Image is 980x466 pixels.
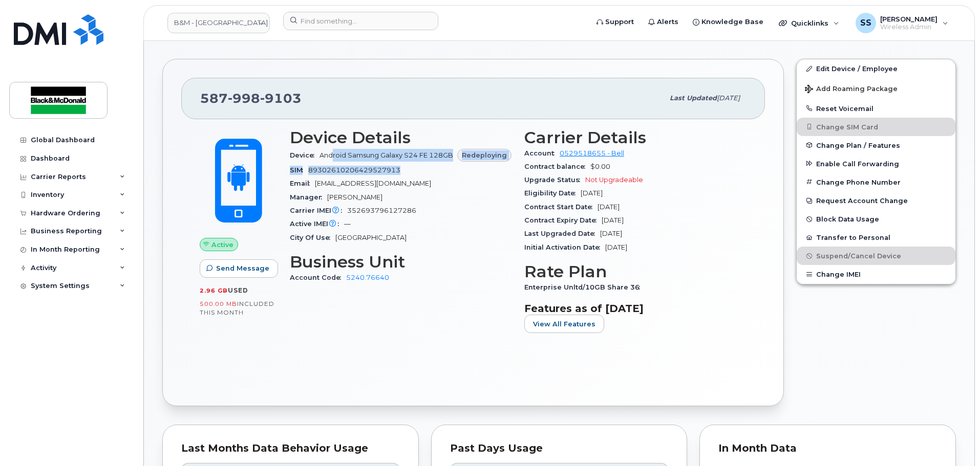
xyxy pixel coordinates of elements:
[290,151,319,159] span: Device
[524,262,747,281] h3: Rate Plan
[228,91,260,106] span: 998
[860,17,871,29] span: SS
[605,17,634,27] span: Support
[260,91,302,106] span: 9103
[797,191,955,210] button: Request Account Change
[290,180,315,187] span: Email
[560,149,624,157] a: 0529518655 - Bell
[290,207,347,214] span: Carrier IMEI
[524,203,598,211] span: Contract Start Date
[797,247,955,265] button: Suspend/Cancel Device
[344,220,351,228] span: —
[797,265,955,283] button: Change IMEI
[290,274,346,281] span: Account Code
[880,15,938,23] span: [PERSON_NAME]
[797,210,955,228] button: Block Data Usage
[791,19,828,27] span: Quicklinks
[772,13,846,33] div: Quicklinks
[290,253,512,271] h3: Business Unit
[524,216,602,224] span: Contract Expiry Date
[797,154,955,173] button: Enable Call Forwarding
[290,166,308,174] span: SIM
[167,13,270,33] a: B&M - Alberta
[533,319,595,329] span: View All Features
[327,193,382,201] span: [PERSON_NAME]
[797,173,955,191] button: Change Phone Number
[641,12,686,32] a: Alerts
[670,94,717,102] span: Last updated
[797,228,955,247] button: Transfer to Personal
[347,207,416,214] span: 352693796127286
[524,243,605,251] span: Initial Activation Date
[797,118,955,136] button: Change SIM Card
[524,149,560,157] span: Account
[181,443,400,454] div: Last Months Data Behavior Usage
[524,230,600,237] span: Last Upgraded Date
[524,189,581,197] span: Eligibility Date
[200,91,302,106] span: 587
[211,240,233,250] span: Active
[797,78,955,99] button: Add Roaming Package
[462,150,507,160] span: Redeploying
[524,176,585,184] span: Upgrade Status
[848,13,955,33] div: Samantha Shandera
[200,287,228,294] span: 2.96 GB
[600,230,622,237] span: [DATE]
[315,180,431,187] span: [EMAIL_ADDRESS][DOMAIN_NAME]
[335,234,407,241] span: [GEOGRAPHIC_DATA]
[718,443,937,454] div: In Month Data
[290,234,335,241] span: City Of Use
[200,300,274,317] span: included this month
[524,128,747,147] h3: Carrier Details
[524,302,747,315] h3: Features as of [DATE]
[805,85,898,95] span: Add Roaming Package
[816,252,901,260] span: Suspend/Cancel Device
[581,189,603,197] span: [DATE]
[602,216,624,224] span: [DATE]
[216,263,269,273] span: Send Message
[290,193,327,201] span: Manager
[589,12,641,32] a: Support
[290,128,512,147] h3: Device Details
[308,166,400,174] span: 89302610206429527913
[346,274,389,281] a: 5240.76640
[590,163,610,170] span: $0.00
[717,94,740,102] span: [DATE]
[228,286,248,294] span: used
[290,220,344,228] span: Active IMEI
[816,141,900,149] span: Change Plan / Features
[200,259,278,278] button: Send Message
[797,99,955,118] button: Reset Voicemail
[200,300,237,307] span: 500.00 MB
[797,59,955,78] a: Edit Device / Employee
[701,17,763,27] span: Knowledge Base
[657,17,678,27] span: Alerts
[524,163,590,170] span: Contract balance
[524,283,645,291] span: Enterprise Unltd/10GB Share 36
[450,443,669,454] div: Past Days Usage
[524,315,604,333] button: View All Features
[797,136,955,154] button: Change Plan / Features
[598,203,620,211] span: [DATE]
[283,12,438,30] input: Find something...
[319,151,453,159] span: Android Samsung Galaxy S24 FE 128GB
[686,12,771,32] a: Knowledge Base
[585,176,643,184] span: Not Upgradeable
[880,23,938,31] span: Wireless Admin
[605,243,627,251] span: [DATE]
[816,160,899,167] span: Enable Call Forwarding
